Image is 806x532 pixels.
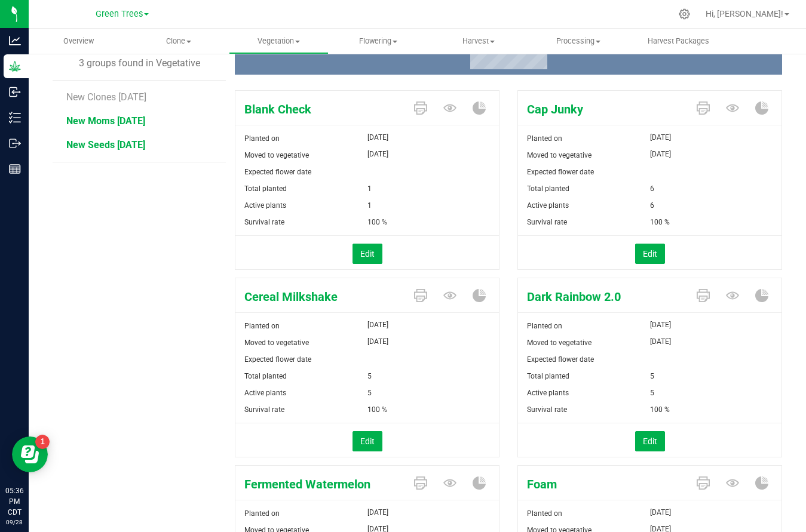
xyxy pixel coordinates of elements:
div: Manage settings [677,8,692,20]
p: 05:36 PM CDT [5,485,23,518]
span: Survival rate [527,218,567,226]
span: 6 [650,197,654,214]
span: 6 [650,180,654,197]
span: 5 [650,368,654,385]
span: 5 [367,368,372,385]
span: Green Trees [96,9,143,19]
iframe: Resource center unread badge [35,435,50,449]
span: New Moms [DATE] [66,115,145,127]
span: Planted on [527,322,562,330]
span: Cap Junky [518,100,688,118]
span: Dark Rainbow 2.0 [518,288,688,306]
span: Planted on [244,322,280,330]
span: [DATE] [650,334,671,349]
span: 5 [367,385,372,401]
iframe: Resource center [12,436,48,472]
div: 3 groups found in Vegetative [53,56,226,70]
span: Active plants [527,389,569,397]
span: [DATE] [367,334,388,349]
span: Survival rate [244,218,284,226]
span: Hi, [PERSON_NAME]! [706,9,783,19]
span: Moved to vegetative [244,339,309,347]
span: Total planted [244,184,287,193]
inline-svg: Inbound [9,86,21,98]
span: Moved to vegetative [527,339,592,347]
span: Expected flower date [527,168,594,176]
span: total plants [600,38,782,57]
span: Vegetation [229,36,328,47]
span: [DATE] [367,147,388,161]
inline-svg: Outbound [9,137,21,149]
a: Harvest Packages [629,29,728,54]
a: Flowering [329,29,428,54]
span: 5 [650,385,654,401]
span: Survival rate [527,405,567,414]
span: Processing [529,36,627,47]
span: Foam [518,475,688,493]
span: [DATE] [650,318,671,332]
span: Total planted [244,372,287,380]
a: Clone [128,29,228,54]
span: [DATE] [367,505,388,519]
button: Edit [635,431,665,451]
span: Planted on [527,134,562,143]
span: Total planted [527,184,569,193]
span: Moved to vegetative [527,151,592,159]
span: Planted on [244,509,280,518]
span: Expected flower date [244,168,311,176]
span: Flowering [329,36,428,47]
span: Active plants [244,201,286,210]
span: [DATE] [650,505,671,519]
span: 100 % [367,401,387,418]
span: 1 [367,180,372,197]
span: Overview [47,36,110,47]
span: 100 % [650,214,670,230]
span: [DATE] [367,318,388,332]
span: days in vegetation [235,38,417,57]
span: Cereal Milkshake [235,288,405,306]
span: [DATE] [650,147,671,161]
span: [DATE] [650,130,671,144]
span: 100 % [650,401,670,418]
span: Total planted [527,372,569,380]
span: Survival rate [244,405,284,414]
span: Active plants [527,201,569,210]
span: Active plants [244,389,286,397]
span: Expected flower date [244,355,311,364]
button: Edit [635,244,665,264]
span: Planted on [244,134,280,143]
span: Moved to vegetative [244,151,309,159]
inline-svg: Reports [9,163,21,175]
a: Harvest [428,29,528,54]
inline-svg: Analytics [9,35,21,47]
button: Edit [353,431,382,451]
span: Clone [129,36,228,47]
span: 1 [367,197,372,214]
a: Overview [29,29,128,54]
a: Processing [528,29,628,54]
span: [DATE] [367,130,388,144]
button: Edit [353,244,382,264]
p: 09/28 [5,518,23,527]
span: Blank Check [235,100,405,118]
inline-svg: Grow [9,60,21,72]
inline-svg: Inventory [9,112,21,124]
span: New Seeds [DATE] [66,139,145,150]
span: Expected flower date [527,355,594,364]
span: Harvest Packages [632,36,725,47]
span: 100 % [367,214,387,230]
span: Fermented Watermelon [235,475,405,493]
a: Vegetation [229,29,329,54]
span: Harvest [429,36,528,47]
span: Planted on [527,509,562,518]
span: New Clones [DATE] [66,91,146,103]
